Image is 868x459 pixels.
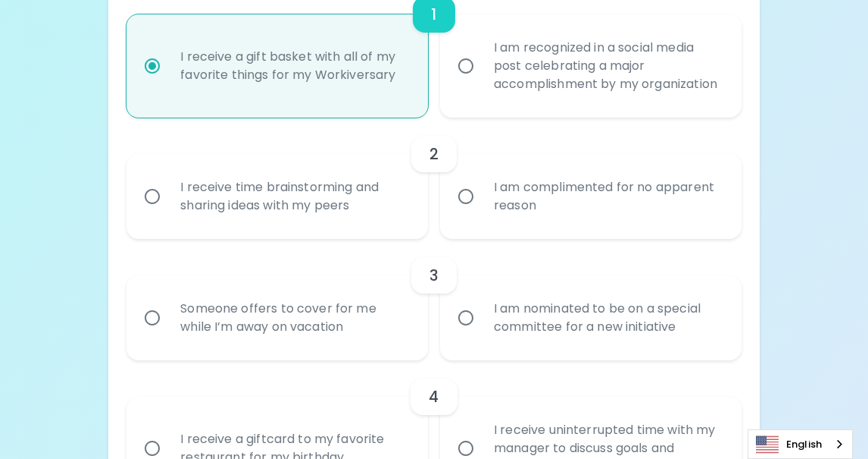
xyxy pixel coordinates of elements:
[748,430,852,458] a: English
[482,160,733,233] div: I am complimented for no apparent reason
[748,429,853,459] div: Language
[482,20,733,112] div: I am recognized in a social media post celebrating a major accomplishment by my organization
[168,160,420,233] div: I receive time brainstorming and sharing ideas with my peers
[429,142,439,166] h6: 2
[748,429,853,459] aside: Language selected: English
[482,281,733,354] div: I am nominated to be on a special committee for a new initiative
[429,385,439,409] h6: 4
[168,281,420,354] div: Someone offers to cover for me while I’m away on vacation
[431,2,436,27] h6: 1
[126,239,742,360] div: choice-group-check
[126,118,742,239] div: choice-group-check
[429,263,439,288] h6: 3
[168,30,420,102] div: I receive a gift basket with all of my favorite things for my Workiversary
